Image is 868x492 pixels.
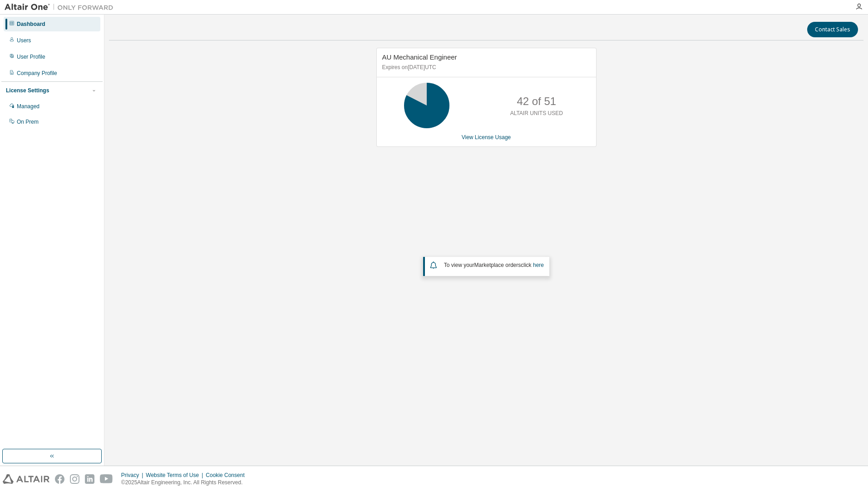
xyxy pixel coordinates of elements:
[17,70,57,77] div: Company Profile
[70,474,79,484] img: instagram.svg
[444,262,544,268] span: To view your click
[146,472,206,479] div: Website Terms of Use
[462,134,511,141] a: View License Usage
[17,53,45,60] div: User Profile
[533,262,544,268] a: here
[6,87,49,94] div: License Settings
[100,474,113,484] img: youtube.svg
[807,22,858,37] button: Contact Sales
[5,3,118,12] img: Altair One
[517,94,556,109] p: 42 of 51
[121,479,250,487] p: © 2025 Altair Engineering, Inc. All Rights Reserved.
[382,64,588,71] p: Expires on [DATE] UTC
[17,103,39,110] div: Managed
[55,474,64,484] img: facebook.svg
[121,472,146,479] div: Privacy
[510,110,563,117] p: ALTAIR UNITS USED
[17,37,31,44] div: Users
[474,262,521,268] em: Marketplace orders
[3,474,49,484] img: altair_logo.svg
[85,474,94,484] img: linkedin.svg
[382,53,457,61] span: AU Mechanical Engineer
[17,20,45,28] div: Dashboard
[17,118,39,126] div: On Prem
[206,472,250,479] div: Cookie Consent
